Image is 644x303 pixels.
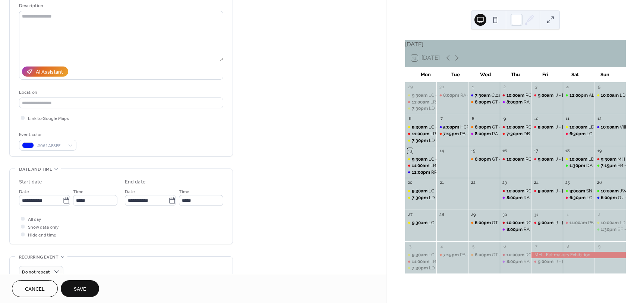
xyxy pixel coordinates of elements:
span: Time [179,188,189,196]
div: LC - Pilates [429,156,452,163]
div: 4 [565,84,571,90]
span: Date [19,188,29,196]
div: 5 [470,244,476,249]
span: Do not repeat [22,268,50,276]
div: RA - Band Practice (Wed) [492,131,544,137]
div: RR - Janet Sibley's Wake [405,169,437,176]
div: 15 [470,148,476,154]
div: RA - Band Practice (Thu) [500,226,531,233]
div: DA - MK Classical Guitar Soc. [563,163,594,169]
div: Mon [411,67,441,82]
div: RA - Band Practice (Thu) [524,226,574,233]
span: All day [28,216,41,223]
div: PB - Art group [460,131,489,137]
span: 9:30am [412,220,429,226]
div: LC - Young Church [563,131,594,137]
div: Description [19,2,222,10]
div: 1 [565,212,571,217]
div: 10 [533,116,539,122]
span: 10:00am [506,92,525,99]
div: Event color [19,131,75,139]
span: Save [74,285,86,293]
button: Save [61,280,99,297]
div: LD - Messiah Rehearsal [563,156,594,163]
div: IJ - St Johns church [531,92,563,99]
div: LC - Young Church [563,195,594,201]
span: 10:00am [601,92,620,99]
div: RA - Band Practice (Thu) [524,99,574,105]
div: 17 [533,148,539,154]
div: LR - Yoga group [430,99,464,105]
div: 3 [407,244,413,249]
div: RC - Yoga [525,188,546,194]
div: 1 [470,84,476,90]
span: 9:30am [412,188,429,194]
span: 7:30pm [412,105,429,112]
span: 7:15pm [601,163,618,169]
div: LC - Pilates [405,252,437,258]
span: Cancel [25,285,45,293]
div: Tue [441,67,471,82]
div: RA - Band Practice [436,92,468,99]
div: 31 [533,212,539,217]
div: 20 [407,180,413,186]
div: GJ - Private event [594,195,626,201]
span: 9:30am [601,156,618,163]
span: 8:00pm [506,226,524,233]
div: RC - Yoga [500,124,531,130]
div: HCRR - Committee [460,124,500,130]
div: IJ - [GEOGRAPHIC_DATA][PERSON_NAME] [555,188,641,194]
div: RC - Yoga [525,124,546,130]
span: 11:00am [412,99,430,105]
span: Date and time [19,166,52,173]
span: 7:30pm [412,265,429,271]
div: LD - Messiah Rehearsal [588,124,638,130]
div: LC - Pilates [429,188,452,194]
div: 26 [596,180,602,186]
span: 7:15pm [443,252,460,258]
div: RC - Yoga [500,220,531,226]
div: GT - Private Meeting [468,124,500,130]
div: 27 [407,212,413,217]
div: GT - Private Meeting [468,99,500,105]
div: GT - Private Meeting [492,156,534,163]
div: JW - Band Practice [594,188,626,194]
div: 30 [502,212,508,217]
div: GT - Private Meeting [468,156,500,163]
div: RA - Band Practice (Thu) [524,195,574,201]
span: 10:00am [506,252,525,258]
div: LD - Messiah Rehearsal [594,92,626,99]
div: RC - Yoga [525,156,546,163]
div: 11 [565,116,571,122]
div: MH - Feltmakers [594,156,626,163]
span: 6:00pm [475,99,492,105]
div: Thu [501,67,530,82]
div: SN - Private Party [563,188,594,194]
span: 11:00am [412,163,430,169]
div: LD - Messiah Rehearsal [563,124,594,130]
span: 11:00am [412,131,430,137]
div: LC - Pilates [429,92,452,99]
span: 10:00am [569,156,588,163]
span: 10:00am [601,220,620,226]
div: RC - Yoga [500,92,531,99]
span: 1:30pm [601,226,618,233]
div: 7 [533,244,539,249]
div: RA - Band Practice (Wed) [468,131,500,137]
div: PB - Art Group [588,220,618,226]
span: 10:00am [569,124,588,130]
div: LD - Choir practice [429,105,468,112]
span: 7:30pm [412,195,429,201]
div: GT - Private Meeting [492,252,534,258]
span: 9:00am [538,220,555,226]
span: 7:30pm [506,131,524,137]
div: AI Assistant [36,68,63,76]
span: 7:15pm [443,131,460,137]
a: Cancel [12,280,58,297]
span: Recurring event [19,253,59,261]
div: LD - Messiah Rehearsal [588,156,638,163]
div: 8 [470,116,476,122]
div: 2 [596,212,602,217]
div: 24 [533,180,539,186]
div: MH - Feltmakers Exhibition [531,252,626,258]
